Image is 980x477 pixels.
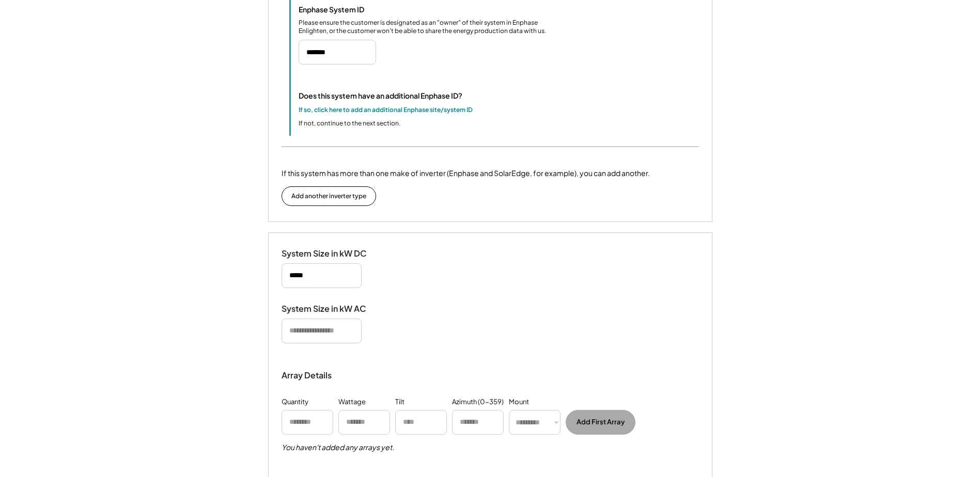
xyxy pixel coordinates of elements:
[282,186,376,206] button: Add another inverter type
[282,304,385,314] div: System Size in kW AC
[299,105,473,115] div: If so, click here to add an additional Enphase site/system ID
[282,248,385,259] div: System Size in kW DC
[338,397,366,407] div: Wattage
[452,397,504,407] div: Azimuth (0-359)
[299,19,557,36] div: Please ensure the customer is designated as an "owner" of their system in Enphase Enlighten, or t...
[509,397,529,407] div: Mount
[282,369,333,381] div: Array Details
[299,90,462,101] div: Does this system have an additional Enphase ID?
[299,119,400,128] div: If not, continue to the next section.
[282,442,394,453] h5: You haven't added any arrays yet.
[282,168,650,179] div: If this system has more than one make of inverter (Enphase and SolarEdge, for example), you can a...
[299,5,402,14] div: Enphase System ID
[395,397,405,407] div: Tilt
[282,397,308,407] div: Quantity
[566,410,635,435] button: Add First Array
